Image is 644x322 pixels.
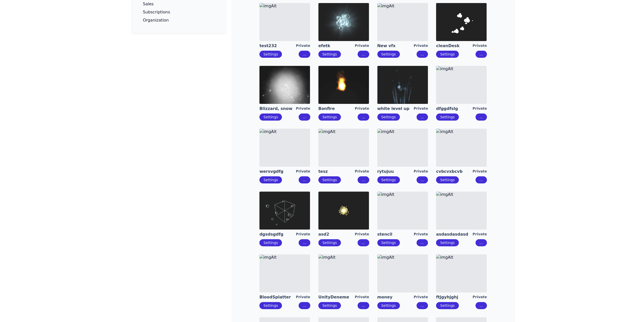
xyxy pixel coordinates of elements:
[259,3,310,41] img: imgAlt
[377,129,428,167] img: imgAlt
[358,113,369,121] button: ...
[417,113,428,121] button: ...
[436,176,459,183] button: Settings
[299,176,310,183] button: ...
[440,304,454,308] a: Settings
[440,241,454,245] a: Settings
[440,115,454,119] a: Settings
[318,129,369,167] img: imgAlt
[436,169,472,174] a: cvbcvxbcvb
[259,169,296,174] a: wersvgdfg
[358,239,369,246] button: ...
[436,51,459,58] button: Settings
[263,115,278,119] a: Settings
[318,192,369,230] img: imgAlt
[263,241,278,245] a: Settings
[377,232,414,237] a: stencil
[436,232,472,237] a: asdasdasdasd
[263,52,278,56] a: Settings
[318,106,355,111] a: Bonfire
[436,254,487,292] img: imgAlt
[377,302,400,309] button: Settings
[475,302,487,309] button: ...
[143,10,170,14] p: Subscriptions
[355,43,369,49] div: Private
[140,16,218,24] a: Organization
[381,115,396,119] a: Settings
[436,106,472,111] a: dfggdfslg
[475,176,487,183] button: ...
[299,239,310,246] button: ...
[417,176,428,183] button: ...
[143,2,154,6] p: Sales
[259,106,296,111] a: Blizzard, snow
[259,294,296,300] a: BloodSplatter
[299,302,310,309] button: ...
[377,43,414,49] a: New vfx
[318,302,341,309] button: Settings
[259,129,310,167] img: imgAlt
[355,169,369,174] div: Private
[318,51,341,58] button: Settings
[299,51,310,58] button: ...
[358,176,369,183] button: ...
[414,169,428,174] div: Private
[472,232,487,237] div: Private
[414,232,428,237] div: Private
[259,176,282,183] button: Settings
[322,241,337,245] a: Settings
[377,51,400,58] button: Settings
[377,106,414,111] a: white level up
[358,51,369,58] button: ...
[322,178,337,182] a: Settings
[417,302,428,309] button: ...
[259,113,282,121] button: Settings
[440,178,454,182] a: Settings
[259,302,282,309] button: Settings
[318,66,369,104] img: imgAlt
[414,43,428,49] div: Private
[296,232,310,237] div: Private
[436,66,487,104] img: imgAlt
[318,232,355,237] a: asd2
[358,302,369,309] button: ...
[436,129,487,167] img: imgAlt
[259,254,310,292] img: imgAlt
[377,254,428,292] img: imgAlt
[472,294,487,300] div: Private
[436,302,459,309] button: Settings
[475,51,487,58] button: ...
[377,3,428,41] img: imgAlt
[436,294,472,300] a: ftjgyhjghj
[381,178,396,182] a: Settings
[259,192,310,230] img: imgAlt
[296,43,310,49] div: Private
[355,106,369,111] div: Private
[259,239,282,246] button: Settings
[414,106,428,111] div: Private
[475,239,487,246] button: ...
[414,294,428,300] div: Private
[296,169,310,174] div: Private
[377,176,400,183] button: Settings
[259,51,282,58] button: Settings
[296,106,310,111] div: Private
[377,239,400,246] button: Settings
[322,304,337,308] a: Settings
[318,239,341,246] button: Settings
[436,239,459,246] button: Settings
[299,113,310,121] button: ...
[377,192,428,230] img: imgAlt
[381,241,396,245] a: Settings
[377,113,400,121] button: Settings
[318,176,341,183] button: Settings
[472,106,487,111] div: Private
[436,192,487,230] img: imgAlt
[259,232,296,237] a: dgsdsgdfg
[436,43,472,49] a: cleanDesk
[381,52,396,56] a: Settings
[436,113,459,121] button: Settings
[318,254,369,292] img: imgAlt
[355,232,369,237] div: Private
[263,178,278,182] a: Settings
